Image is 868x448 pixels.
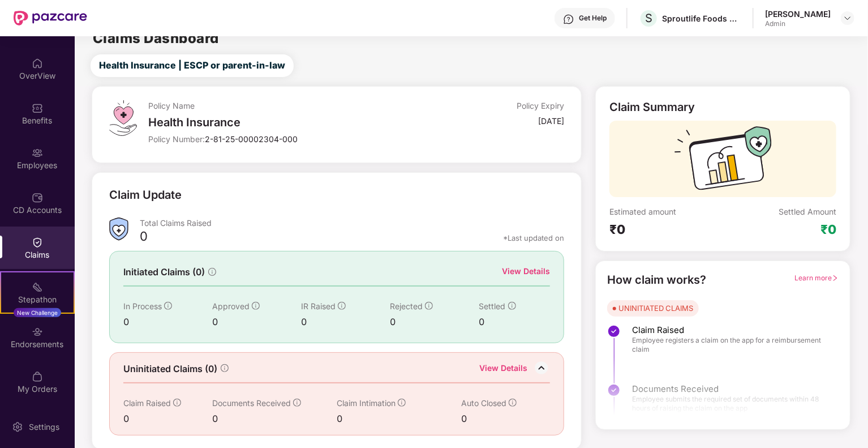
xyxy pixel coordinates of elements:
img: svg+xml;base64,PHN2ZyBpZD0iQmVuZWZpdHMiIHhtbG5zPSJodHRwOi8vd3d3LnczLm9yZy8yMDAwL3N2ZyIgd2lkdGg9Ij... [32,103,43,114]
div: *Last updated on [503,233,564,243]
div: 0 [123,315,212,329]
span: S [645,11,652,25]
div: [DATE] [538,116,564,126]
img: svg+xml;base64,PHN2ZyB3aWR0aD0iMTcyIiBoZWlnaHQ9IjExMyIgdmlld0JveD0iMCAwIDE3MiAxMTMiIGZpbGw9Im5vbm... [674,126,772,197]
div: 0 [301,315,390,329]
img: svg+xml;base64,PHN2ZyB4bWxucz0iaHR0cDovL3d3dy53My5vcmcvMjAwMC9zdmciIHdpZHRoPSI0OS4zMiIgaGVpZ2h0PS... [109,100,137,136]
img: svg+xml;base64,PHN2ZyBpZD0iQ2xhaW0iIHhtbG5zPSJodHRwOi8vd3d3LnczLm9yZy8yMDAwL3N2ZyIgd2lkdGg9IjIwIi... [32,237,43,248]
img: ClaimsSummaryIcon [109,217,128,241]
div: 0 [337,412,461,426]
div: Admin [765,19,831,28]
img: svg+xml;base64,PHN2ZyBpZD0iTXlfT3JkZXJzIiBkYXRhLW5hbWU9Ik15IE9yZGVycyIgeG1sbnM9Imh0dHA6Ly93d3cudz... [32,371,43,382]
div: Settings [25,421,63,433]
div: Health Insurance [148,116,426,129]
div: Policy Name [148,100,426,111]
div: ₹0 [609,221,723,237]
span: Approved [212,301,250,311]
img: svg+xml;base64,PHN2ZyBpZD0iQ0RfQWNjb3VudHMiIGRhdGEtbmFtZT0iQ0QgQWNjb3VudHMiIHhtbG5zPSJodHRwOi8vd3... [32,192,43,203]
button: Health Insurance | ESCP or parent-in-law [91,54,294,77]
span: info-circle [173,399,181,407]
span: IR Raised [301,301,336,311]
span: Rejected [390,301,423,311]
span: Learn more [794,274,839,282]
span: info-circle [508,302,516,310]
span: right [832,275,839,281]
img: svg+xml;base64,PHN2ZyBpZD0iRHJvcGRvd24tMzJ4MzIiIHhtbG5zPSJodHRwOi8vd3d3LnczLm9yZy8yMDAwL3N2ZyIgd2... [843,14,852,23]
img: svg+xml;base64,PHN2ZyB4bWxucz0iaHR0cDovL3d3dy53My5vcmcvMjAwMC9zdmciIHdpZHRoPSIyMSIgaGVpZ2h0PSIyMC... [32,281,43,293]
span: Health Insurance | ESCP or parent-in-law [99,58,285,72]
span: Uninitiated Claims (0) [123,362,217,376]
span: info-circle [252,302,260,310]
span: info-circle [164,302,172,310]
img: svg+xml;base64,PHN2ZyBpZD0iU3RlcC1Eb25lLTMyeDMyIiB4bWxucz0iaHR0cDovL3d3dy53My5vcmcvMjAwMC9zdmciIH... [607,325,621,338]
span: info-circle [293,399,301,407]
div: Settled Amount [779,206,836,217]
span: info-circle [398,399,406,407]
div: 0 [212,412,337,426]
div: ₹0 [820,221,836,237]
div: New Challenge [14,308,61,317]
div: 0 [461,412,532,426]
div: View Details [479,362,527,377]
img: svg+xml;base64,PHN2ZyBpZD0iU2V0dGluZy0yMHgyMCIgeG1sbnM9Imh0dHA6Ly93d3cudzMub3JnLzIwMDAvc3ZnIiB3aW... [12,421,23,433]
div: View Details [502,265,550,278]
img: DownIcon [533,360,550,377]
span: Initiated Claims (0) [123,265,205,279]
div: Claim Update [109,186,182,204]
span: Auto Closed [461,398,506,408]
span: Settled [479,301,506,311]
div: [PERSON_NAME] [765,8,831,19]
div: Claim Summary [609,100,695,114]
div: Get Help [579,14,607,23]
span: Claim Raised [123,398,171,408]
span: Employee registers a claim on the app for a reimbursement claim [632,336,827,354]
div: Total Claims Raised [140,217,565,228]
div: 0 [140,228,148,248]
div: How claim works? [607,271,706,289]
span: In Process [123,301,162,311]
span: info-circle [425,302,433,310]
div: 0 [390,315,479,329]
div: 0 [123,412,212,426]
h2: Claims Dashboard [93,32,219,45]
span: info-circle [221,364,229,372]
span: info-circle [338,302,346,310]
span: info-circle [509,399,517,407]
img: svg+xml;base64,PHN2ZyBpZD0iSGVscC0zMngzMiIgeG1sbnM9Imh0dHA6Ly93d3cudzMub3JnLzIwMDAvc3ZnIiB3aWR0aD... [563,14,574,25]
span: 2-81-25-00002304-000 [205,134,298,144]
span: info-circle [208,268,216,276]
div: Policy Expiry [517,100,564,111]
span: Claim Raised [632,325,827,336]
img: New Pazcare Logo [14,11,87,25]
span: Claim Intimation [337,398,396,408]
div: UNINITIATED CLAIMS [618,302,693,314]
div: Policy Number: [148,134,426,144]
div: 0 [212,315,301,329]
span: Documents Received [212,398,291,408]
img: svg+xml;base64,PHN2ZyBpZD0iRW1wbG95ZWVzIiB4bWxucz0iaHR0cDovL3d3dy53My5vcmcvMjAwMC9zdmciIHdpZHRoPS... [32,147,43,159]
img: svg+xml;base64,PHN2ZyBpZD0iRW5kb3JzZW1lbnRzIiB4bWxucz0iaHR0cDovL3d3dy53My5vcmcvMjAwMC9zdmciIHdpZH... [32,326,43,338]
div: Sproutlife Foods Private Limited [662,13,741,24]
img: svg+xml;base64,PHN2ZyBpZD0iSG9tZSIgeG1sbnM9Imh0dHA6Ly93d3cudzMub3JnLzIwMDAvc3ZnIiB3aWR0aD0iMjAiIG... [32,58,43,69]
div: Estimated amount [609,206,723,217]
div: Stepathon [1,294,74,305]
div: 0 [479,315,551,329]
